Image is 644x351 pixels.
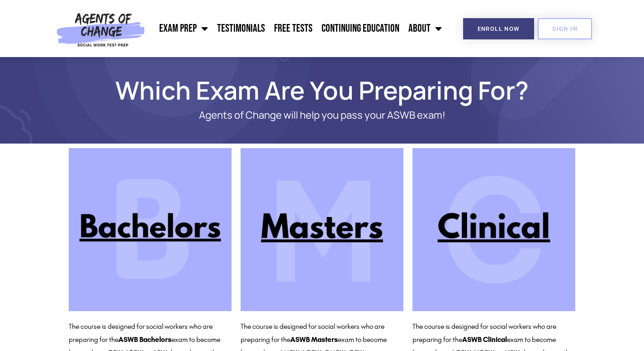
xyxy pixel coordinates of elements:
[213,17,270,40] a: Testimonials
[478,26,520,32] span: Enroll Now
[155,17,213,40] a: Exam Prep
[552,26,578,32] span: SIGN IN
[462,335,507,344] b: ASWB Clinical
[290,335,338,344] b: ASWB Masters
[463,18,534,39] a: Enroll Now
[64,80,580,101] h1: Which Exam Are You Preparing For?
[317,17,404,40] a: Continuing Education
[100,110,544,121] p: Agents of Change will help you pass your ASWB exam!
[270,17,317,40] a: Free Tests
[538,18,592,39] a: SIGN IN
[118,335,171,344] b: ASWB Bachelors
[149,17,446,40] nav: Menu
[404,17,446,40] a: About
